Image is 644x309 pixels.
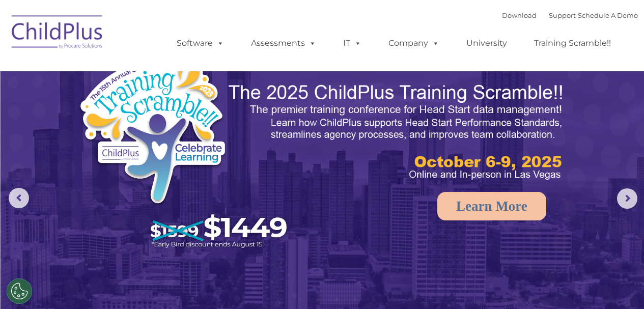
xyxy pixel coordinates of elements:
a: Assessments [241,33,326,53]
button: Cookies Settings [7,278,32,304]
a: Company [378,33,450,53]
img: ChildPlus by Procare Solutions [7,8,108,59]
a: Software [166,33,234,53]
a: University [456,33,517,53]
a: IT [333,33,372,53]
a: Download [502,11,537,19]
iframe: Chat Widget [478,199,644,309]
font: | [502,11,638,19]
a: Support [549,11,576,19]
a: Training Scramble!! [524,33,621,53]
a: Schedule A Demo [578,11,638,19]
a: Learn More [437,192,546,220]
